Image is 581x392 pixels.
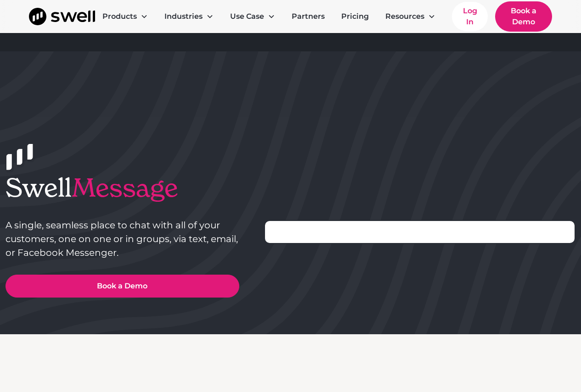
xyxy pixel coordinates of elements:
div: Use Case [223,7,282,26]
div: Resources [378,7,443,26]
span: Message [72,171,178,204]
a: Partners [284,7,332,26]
div: Industries [157,7,221,26]
a: Book a Demo [6,275,239,298]
a: Book a Demo [495,1,552,32]
div: Industries [164,11,203,22]
a: home [29,8,95,25]
h1: Swell [6,172,239,203]
a: Log In [452,2,488,31]
p: A single, seamless place to chat with all of your customers, one on one or in groups, via text, e... [6,218,239,259]
div: Products [95,7,155,26]
div: Use Case [230,11,264,22]
a: Pricing [334,7,376,26]
div: Resources [385,11,424,22]
div: Products [102,11,137,22]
